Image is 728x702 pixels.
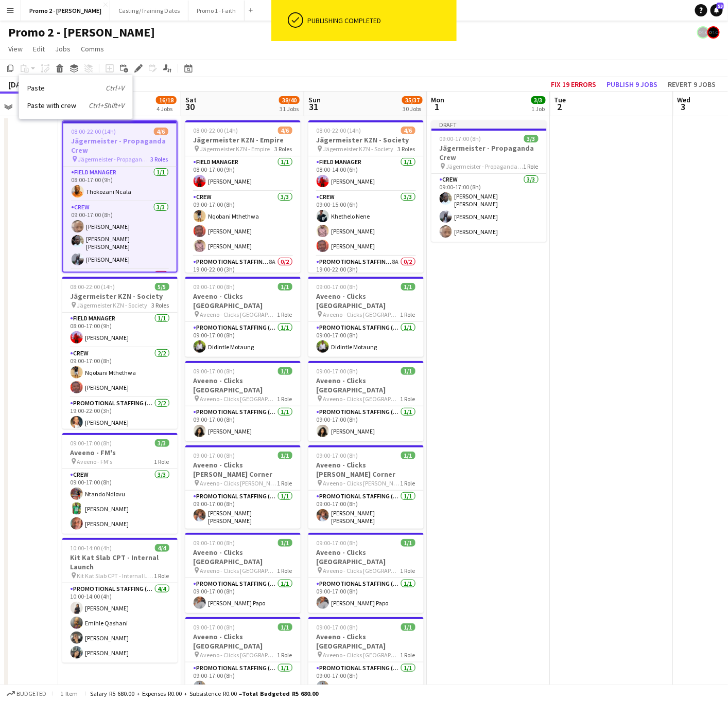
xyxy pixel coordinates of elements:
[308,120,424,273] app-job-card: 08:00-22:00 (14h)4/6Jägermeister KZN - Society Jägermeister KZN - Society3 RolesField Manager1/10...
[185,376,301,394] h3: Aveeno - Clicks [GEOGRAPHIC_DATA]
[317,283,358,291] span: 09:00-17:00 (8h)
[553,101,566,113] span: 2
[106,83,124,93] i: Ctrl+V
[278,367,292,375] span: 1/1
[62,292,178,301] h3: Jägermeister KZN - Society
[678,95,691,104] span: Wed
[185,120,301,273] div: 08:00-22:00 (14h)4/6Jägermeister KZN - Empire Jägermeister KZN - Empire3 RolesField Manager1/108:...
[323,311,401,318] span: Aveeno - Clicks [GEOGRAPHIC_DATA]
[62,120,178,273] app-job-card: 08:00-22:00 (14h)4/6Jägermeister - Propaganda Crew Jägermeister - Propaganda Crew3 RolesField Man...
[524,163,539,170] span: 1 Role
[242,690,318,697] span: Total Budgeted R5 680.00
[401,651,415,659] span: 1 Role
[89,101,124,110] i: Ctrl+Shift+V
[185,277,301,357] div: 09:00-17:00 (8h)1/1Aveeno - Clicks [GEOGRAPHIC_DATA] Aveeno - Clicks [GEOGRAPHIC_DATA]1 RolePromo...
[308,256,424,306] app-card-role: Promotional Staffing (Brand Ambassadors)8A0/219:00-22:00 (3h)
[440,135,481,142] span: 09:00-17:00 (8h)
[62,398,178,447] app-card-role: Promotional Staffing (Brand Ambassadors)2/219:00-22:00 (3h)[PERSON_NAME]
[401,479,415,487] span: 1 Role
[77,301,148,309] span: Jägermeister KZN - Society
[194,452,235,459] span: 09:00-17:00 (8h)
[29,42,49,56] a: Edit
[185,460,301,479] h3: Aveeno - Clicks [PERSON_NAME] Corner
[308,376,424,394] h3: Aveeno - Clicks [GEOGRAPHIC_DATA]
[308,460,424,479] h3: Aveeno - Clicks [PERSON_NAME] Corner
[431,120,547,242] app-job-card: Draft09:00-17:00 (8h)3/3Jägermeister - Propaganda Crew Jägermeister - Propaganda Crew1 RoleCrew3/...
[278,479,292,487] span: 1 Role
[185,491,301,529] app-card-role: Promotional Staffing (Brand Ambassadors)1/109:00-17:00 (8h)[PERSON_NAME] [PERSON_NAME]
[27,83,124,93] a: Paste
[278,539,292,547] span: 1/1
[710,4,723,16] a: 53
[63,202,177,269] app-card-role: Crew3/309:00-17:00 (8h)[PERSON_NAME][PERSON_NAME] [PERSON_NAME][PERSON_NAME]
[278,623,292,631] span: 1/1
[547,78,600,91] button: Fix 19 errors
[8,25,155,40] h1: Promo 2 - [PERSON_NAME]
[185,361,301,441] div: 09:00-17:00 (8h)1/1Aveeno - Clicks [GEOGRAPHIC_DATA] Aveeno - Clicks [GEOGRAPHIC_DATA]1 RolePromo...
[194,539,235,547] span: 09:00-17:00 (8h)
[151,155,168,163] span: 3 Roles
[154,128,168,135] span: 4/6
[278,311,292,318] span: 1 Role
[63,167,177,202] app-card-role: Field Manager1/108:00-17:00 (9h)Thokozani Ncala
[401,283,415,291] span: 1/1
[71,283,115,291] span: 08:00-22:00 (14h)
[155,544,169,552] span: 4/4
[71,544,112,552] span: 10:00-14:00 (4h)
[33,44,45,53] span: Edit
[62,553,178,571] h3: Kit Kat Slab CPT - Internal Launch
[63,136,177,155] h3: Jägermeister - Propaganda Crew
[401,311,415,318] span: 1 Role
[401,539,415,547] span: 1/1
[152,301,169,309] span: 3 Roles
[185,292,301,310] h3: Aveeno - Clicks [GEOGRAPHIC_DATA]
[62,469,178,534] app-card-role: Crew3/309:00-17:00 (8h)Ntando Ndlovu[PERSON_NAME][PERSON_NAME]
[154,458,169,465] span: 1 Role
[51,42,75,56] a: Jobs
[8,79,32,89] div: [DATE]
[78,155,151,163] span: Jägermeister - Propaganda Crew
[707,26,720,39] app-user-avatar: Eddie Malete
[194,623,235,631] span: 09:00-17:00 (8h)
[308,95,321,104] span: Sun
[308,292,424,310] h3: Aveeno - Clicks [GEOGRAPHIC_DATA]
[185,445,301,529] app-job-card: 09:00-17:00 (8h)1/1Aveeno - Clicks [PERSON_NAME] Corner Aveeno - Clicks [PERSON_NAME] Corner1 Rol...
[156,96,177,104] span: 16/18
[308,277,424,357] app-job-card: 09:00-17:00 (8h)1/1Aveeno - Clicks [GEOGRAPHIC_DATA] Aveeno - Clicks [GEOGRAPHIC_DATA]1 RolePromo...
[8,44,23,53] span: View
[401,623,415,631] span: 1/1
[307,16,453,25] div: Publishing completed
[279,96,300,104] span: 38/40
[280,105,299,113] div: 31 Jobs
[431,174,547,242] app-card-role: Crew3/309:00-17:00 (8h)[PERSON_NAME] [PERSON_NAME][PERSON_NAME][PERSON_NAME]
[62,433,178,534] div: 09:00-17:00 (8h)3/3Aveeno - FM's Aveeno - FM's1 RoleCrew3/309:00-17:00 (8h)Ntando Ndlovu[PERSON_N...
[431,120,547,129] div: Draft
[194,367,235,375] span: 09:00-17:00 (8h)
[185,617,301,697] app-job-card: 09:00-17:00 (8h)1/1Aveeno - Clicks [GEOGRAPHIC_DATA] Aveeno - Clicks [GEOGRAPHIC_DATA]1 RolePromo...
[317,367,358,375] span: 09:00-17:00 (8h)
[62,448,178,457] h3: Aveeno - FM's
[71,439,112,447] span: 09:00-17:00 (8h)
[185,662,301,697] app-card-role: Promotional Staffing (Brand Ambassadors)1/109:00-17:00 (8h)Reitumetse Mude
[401,127,415,134] span: 4/6
[430,101,445,113] span: 1
[308,361,424,441] app-job-card: 09:00-17:00 (8h)1/1Aveeno - Clicks [GEOGRAPHIC_DATA] Aveeno - Clicks [GEOGRAPHIC_DATA]1 RolePromo...
[317,623,358,631] span: 09:00-17:00 (8h)
[278,127,292,134] span: 4/6
[278,651,292,659] span: 1 Role
[185,95,197,104] span: Sat
[323,145,394,153] span: Jägermeister KZN - Society
[317,452,358,459] span: 09:00-17:00 (8h)
[90,690,318,697] div: Salary R5 680.00 + Expenses R0.00 + Subsistence R0.00 =
[308,322,424,357] app-card-role: Promotional Staffing (Brand Ambassadors)1/109:00-17:00 (8h)Didintle Motaung
[323,567,401,574] span: Aveeno - Clicks [GEOGRAPHIC_DATA]
[676,101,691,113] span: 3
[110,1,188,21] button: Casting/Training Dates
[62,277,178,429] app-job-card: 08:00-22:00 (14h)5/5Jägermeister KZN - Society Jägermeister KZN - Society3 RolesField Manager1/10...
[57,690,81,697] span: 1 item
